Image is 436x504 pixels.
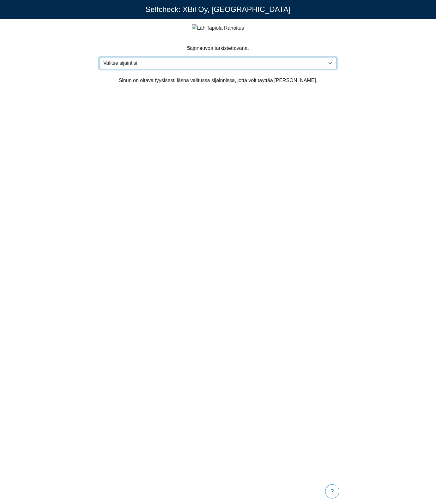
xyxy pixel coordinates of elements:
img: LähiTapiola Rahoitus [192,24,244,32]
button: ? [325,484,339,499]
strong: 5 [187,45,190,51]
div: ajoneuvoa tarkistettavana. [99,45,337,52]
p: Sinun on oltava fyysisesti läsnä valitussa sijainnissa, jotta voit täyttää [PERSON_NAME]. [99,77,337,84]
h1: Selfcheck: XBil Oy, [GEOGRAPHIC_DATA] [146,5,291,14]
div: ? [329,487,335,496]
